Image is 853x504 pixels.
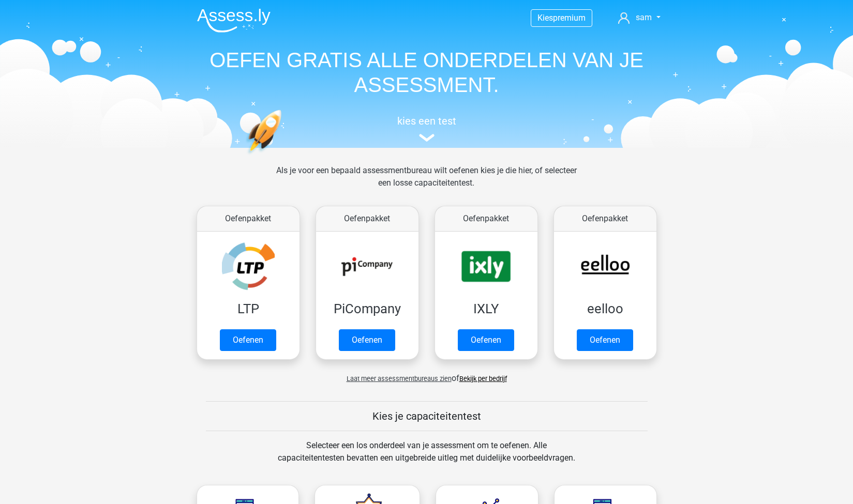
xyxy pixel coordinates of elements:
[531,11,592,25] a: Kiespremium
[246,110,322,203] img: oefenen
[614,11,664,24] a: sam
[339,329,395,351] a: Oefenen
[189,115,665,142] a: kies een test
[636,12,652,22] span: sam
[220,329,276,351] a: Oefenen
[459,375,507,383] a: Bekijk per bedrijf
[268,439,585,477] div: Selecteer een los onderdeel van je assessment om te oefenen. Alle capaciteitentesten bevatten een...
[537,13,553,23] span: Kies
[419,134,435,142] img: assessment
[189,364,665,385] div: of
[197,8,271,33] img: Assessly
[189,48,665,97] h1: OEFEN GRATIS ALLE ONDERDELEN VAN JE ASSESSMENT.
[189,115,665,127] h5: kies een test
[553,13,586,23] span: premium
[206,410,648,422] h5: Kies je capaciteitentest
[268,164,585,202] div: Als je voor een bepaald assessmentbureau wilt oefenen kies je die hier, of selecteer een losse ca...
[577,329,633,351] a: Oefenen
[458,329,514,351] a: Oefenen
[347,375,452,383] span: Laat meer assessmentbureaus zien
